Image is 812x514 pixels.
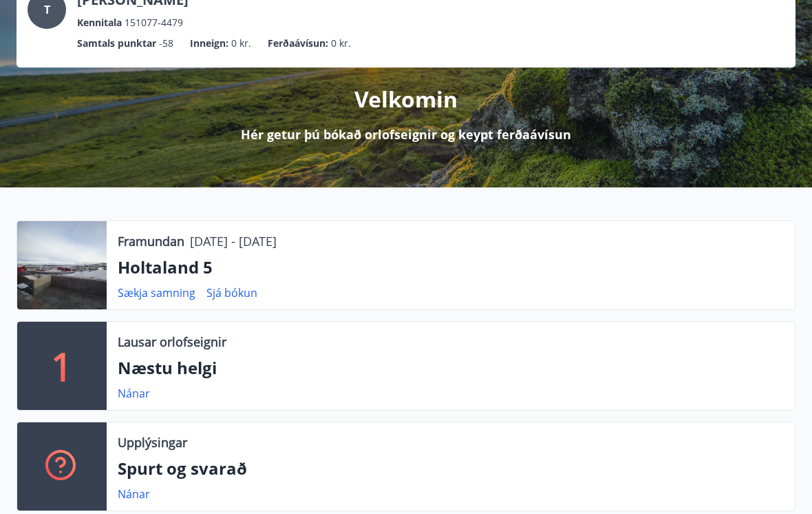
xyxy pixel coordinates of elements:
[77,36,156,51] p: Samtals punktar
[125,15,183,30] span: 151077-4479
[118,256,784,279] p: Holtaland 5
[118,386,150,401] a: Nánar
[231,36,251,51] span: 0 kr.
[354,84,458,114] p: Velkomin
[118,285,195,300] a: Sækja samning
[118,333,226,351] p: Lausar orlofseignir
[331,36,351,51] span: 0 kr.
[190,232,277,250] p: [DATE] - [DATE]
[118,356,784,380] p: Næstu helgi
[268,36,328,51] p: Ferðaávísun :
[51,340,73,392] p: 1
[118,433,187,451] p: Upplýsingar
[159,36,173,51] span: -58
[118,457,784,480] p: Spurt og svarað
[241,125,571,143] p: Hér getur þú bókað orlofseignir og keypt ferðaávísun
[118,486,150,502] a: Nánar
[206,285,257,300] a: Sjá bókun
[190,36,228,51] p: Inneign :
[118,232,184,250] p: Framundan
[77,15,122,30] p: Kennitala
[44,2,50,17] span: T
